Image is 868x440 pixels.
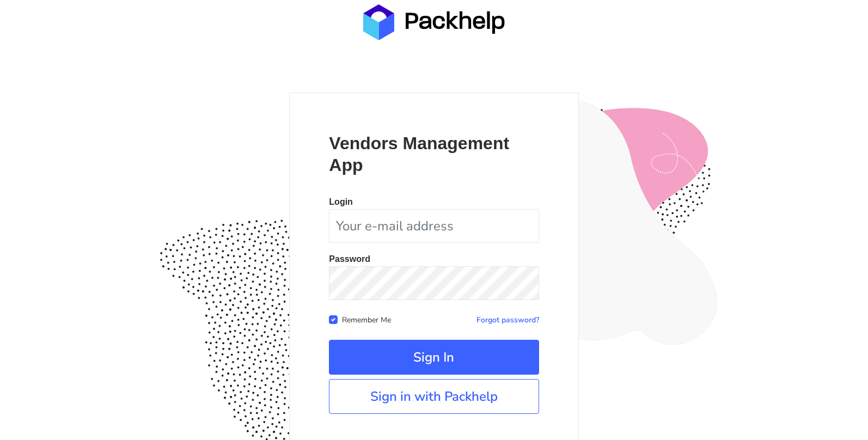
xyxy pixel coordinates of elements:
[329,209,539,243] input: Your e-mail address
[329,379,539,414] a: Sign in with Packhelp
[342,313,391,325] label: Remember Me
[329,132,539,176] p: Vendors Management App
[329,340,539,375] button: Sign In
[476,315,539,325] a: Forgot password?
[329,198,539,206] p: Login
[329,255,539,264] p: Password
